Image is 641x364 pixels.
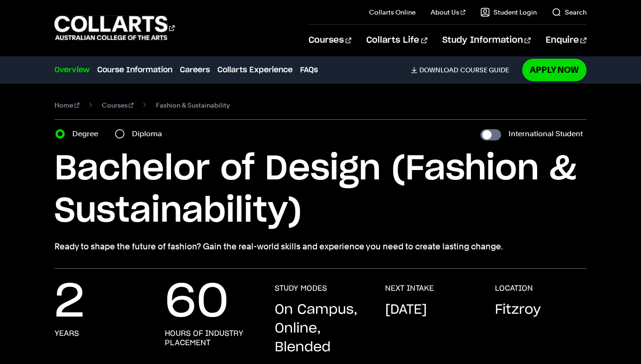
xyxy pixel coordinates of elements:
[54,240,587,253] p: Ready to shape the future of fashion? Gain the real-world skills and experience you need to creat...
[156,99,230,112] span: Fashion & Sustainability
[385,284,434,293] h3: NEXT INTAKE
[54,99,79,112] a: Home
[366,25,427,56] a: Collarts Life
[54,148,587,232] h1: Bachelor of Design (Fashion & Sustainability)
[495,284,533,293] h3: LOCATION
[102,99,134,112] a: Courses
[431,8,465,17] a: About Us
[275,301,366,357] p: On Campus, Online, Blended
[509,127,583,140] label: International Student
[309,25,351,56] a: Courses
[411,66,517,74] a: DownloadCourse Guide
[165,329,256,348] h3: hours of industry placement
[54,329,79,338] h3: years
[54,15,175,41] div: Go to homepage
[369,8,416,17] a: Collarts Online
[97,64,172,76] a: Course Information
[180,64,210,76] a: Careers
[54,64,90,76] a: Overview
[165,284,229,321] p: 60
[275,284,327,293] h3: STUDY MODES
[54,284,85,321] p: 2
[522,59,587,81] a: Apply Now
[546,25,587,56] a: Enquire
[300,64,318,76] a: FAQs
[385,301,427,319] p: [DATE]
[495,301,541,319] p: Fitzroy
[419,66,458,74] span: Download
[72,127,104,140] label: Degree
[442,25,531,56] a: Study Information
[552,8,587,17] a: Search
[480,8,537,17] a: Student Login
[132,127,168,140] label: Diploma
[217,64,293,76] a: Collarts Experience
